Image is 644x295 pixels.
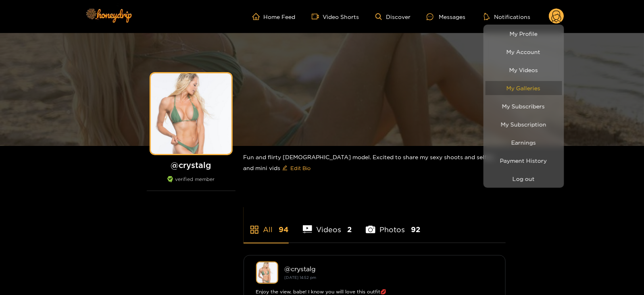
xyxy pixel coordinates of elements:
[486,27,562,41] a: My Profile
[486,81,562,95] a: My Galleries
[486,63,562,77] a: My Videos
[486,117,562,131] a: My Subscription
[486,154,562,168] a: Payment History
[486,45,562,59] a: My Account
[486,99,562,113] a: My Subscribers
[486,135,562,150] a: Earnings
[486,172,562,186] button: Log out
